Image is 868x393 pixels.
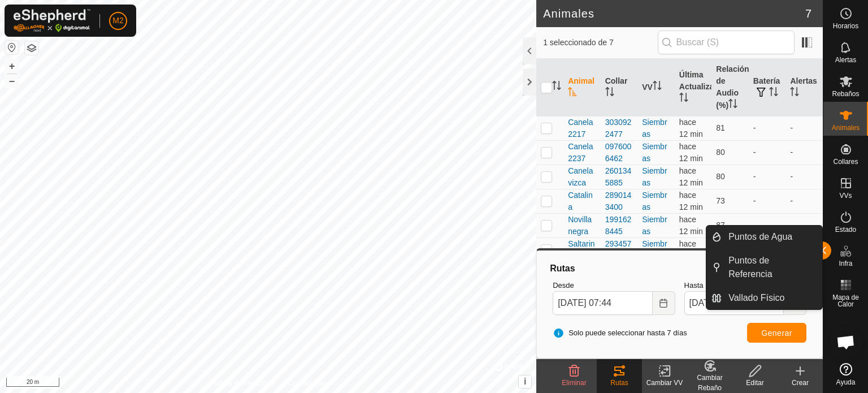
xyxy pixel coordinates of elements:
[833,158,858,165] span: Collares
[826,294,865,308] span: Mapa de Calor
[562,379,586,387] span: Eliminar
[839,192,852,199] span: VVs
[553,327,687,339] span: Solo puede seleccionar hasta 7 días
[785,213,823,237] td: -
[839,260,852,267] span: Infra
[642,215,667,236] a: Siembras
[832,90,859,97] span: Rebaños
[829,325,863,359] a: Chat abierto
[601,59,638,116] th: Collar
[716,148,725,157] span: 80
[543,7,805,20] h2: Animales
[728,230,792,244] span: Puntos de Agua
[568,116,596,140] span: Canela2217
[706,226,822,248] li: Puntos de Agua
[679,94,688,103] p-sorticon: Activar para ordenar
[679,118,703,139] span: 28 ago 2025, 7:32
[728,254,815,281] span: Puntos de Referencia
[568,238,596,262] span: Saltarina
[835,57,856,63] span: Alertas
[642,118,667,139] a: Siembras
[605,214,633,237] div: 1991628445
[785,59,823,116] th: Alertas
[642,142,667,163] a: Siembras
[833,23,858,29] span: Horarios
[747,323,806,343] button: Generar
[749,189,786,213] td: -
[687,373,732,393] div: Cambiar Rebaño
[761,329,792,338] span: Generar
[553,280,675,291] label: Desde
[749,116,786,140] td: -
[728,291,784,305] span: Vallado Físico
[790,89,799,98] p-sorticon: Activar para ordenar
[605,116,633,140] div: 3030922477
[749,213,786,237] td: -
[732,378,778,388] div: Editar
[823,359,868,390] a: Ayuda
[548,262,811,275] div: Rutas
[778,378,823,388] div: Crear
[568,89,577,98] p-sorticon: Activar para ordenar
[728,101,737,110] p-sorticon: Activar para ordenar
[722,226,822,248] a: Puntos de Agua
[653,83,662,92] p-sorticon: Activar para ordenar
[289,378,327,388] a: Contáctenos
[605,141,633,165] div: 0976006462
[210,378,275,388] a: Política de Privacidad
[637,59,675,116] th: VV
[675,59,712,116] th: Última Actualización
[5,59,19,73] button: +
[642,166,667,187] a: Siembras
[706,249,822,286] li: Puntos de Referencia
[653,291,675,315] button: Choose Date
[679,239,703,260] span: 28 ago 2025, 7:32
[5,41,19,54] button: Restablecer Mapa
[568,141,596,165] span: Canela2237
[832,124,860,131] span: Animales
[543,37,657,49] span: 1 seleccionado de 7
[711,59,749,116] th: Relación de Audio (%)
[5,74,19,88] button: –
[552,83,561,92] p-sorticon: Activar para ordenar
[722,287,822,309] a: Vallado Físico
[785,140,823,165] td: -
[568,214,596,237] span: Novillanegra
[642,239,667,260] a: Siembras
[785,189,823,213] td: -
[716,221,725,230] span: 87
[805,5,811,22] span: 7
[716,196,725,205] span: 73
[563,59,601,116] th: Animal
[749,59,786,116] th: Batería
[835,226,856,233] span: Estado
[25,41,38,55] button: Capas del Mapa
[112,15,123,27] span: M2
[605,189,633,213] div: 2890143400
[749,140,786,165] td: -
[679,142,703,163] span: 28 ago 2025, 7:32
[684,280,806,291] label: Hasta
[14,9,90,32] img: Logo Gallagher
[785,116,823,140] td: -
[524,377,526,386] span: i
[605,238,633,262] div: 2934572095
[642,378,687,388] div: Cambiar VV
[706,287,822,309] li: Vallado Físico
[568,165,596,189] span: Canelavizca
[716,172,725,181] span: 80
[749,165,786,189] td: -
[679,215,703,236] span: 28 ago 2025, 7:32
[642,191,667,211] a: Siembras
[836,379,856,386] span: Ayuda
[658,31,795,54] input: Buscar (S)
[722,249,822,286] a: Puntos de Referencia
[679,166,703,187] span: 28 ago 2025, 7:33
[605,89,614,98] p-sorticon: Activar para ordenar
[605,165,633,189] div: 2601345885
[597,378,642,388] div: Rutas
[785,165,823,189] td: -
[568,189,596,213] span: Catalina
[679,191,703,211] span: 28 ago 2025, 7:32
[519,375,531,388] button: i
